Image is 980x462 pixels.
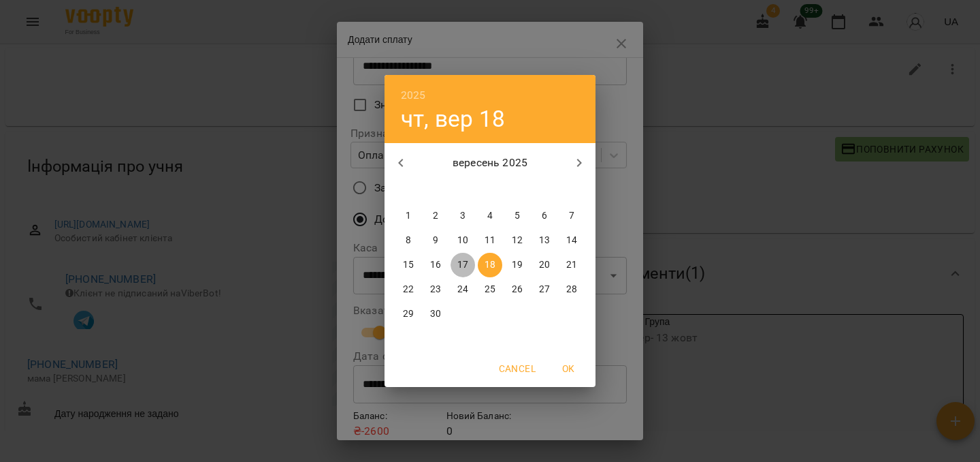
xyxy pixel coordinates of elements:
[499,360,536,377] span: Cancel
[396,183,421,197] span: пн
[478,277,502,302] button: 25
[451,277,475,302] button: 24
[403,283,414,296] p: 22
[396,204,421,228] button: 1
[485,234,495,247] p: 11
[433,234,438,247] p: 9
[539,283,550,296] p: 27
[417,155,563,171] p: вересень 2025
[478,228,502,253] button: 11
[403,307,414,321] p: 29
[396,302,421,326] button: 29
[396,277,421,302] button: 22
[512,258,523,272] p: 19
[401,86,426,105] button: 2025
[559,183,584,197] span: нд
[423,183,448,197] span: вт
[451,253,475,277] button: 17
[423,204,448,228] button: 2
[532,183,557,197] span: сб
[451,183,475,197] span: ср
[401,105,505,133] button: чт, вер 18
[566,283,577,296] p: 28
[430,283,441,296] p: 23
[430,307,441,321] p: 30
[512,234,523,247] p: 12
[539,234,550,247] p: 13
[505,204,529,228] button: 5
[532,277,557,302] button: 27
[423,302,448,326] button: 30
[559,204,584,228] button: 7
[457,234,468,247] p: 10
[403,258,414,272] p: 15
[478,204,502,228] button: 4
[532,253,557,277] button: 20
[493,356,541,381] button: Cancel
[423,277,448,302] button: 23
[569,209,574,223] p: 7
[451,228,475,253] button: 10
[559,277,584,302] button: 28
[423,253,448,277] button: 16
[457,258,468,272] p: 17
[478,253,502,277] button: 18
[505,228,529,253] button: 12
[396,228,421,253] button: 8
[566,258,577,272] p: 21
[430,258,441,272] p: 16
[559,253,584,277] button: 21
[512,283,523,296] p: 26
[406,209,411,223] p: 1
[566,234,577,247] p: 14
[546,356,590,381] button: OK
[433,209,438,223] p: 2
[552,360,585,377] span: OK
[478,183,502,197] span: чт
[505,253,529,277] button: 19
[485,258,495,272] p: 18
[542,209,547,223] p: 6
[514,209,520,223] p: 5
[457,283,468,296] p: 24
[396,253,421,277] button: 15
[451,204,475,228] button: 3
[505,183,529,197] span: пт
[559,228,584,253] button: 14
[539,258,550,272] p: 20
[485,283,495,296] p: 25
[460,209,465,223] p: 3
[487,209,493,223] p: 4
[406,234,411,247] p: 8
[505,277,529,302] button: 26
[532,228,557,253] button: 13
[532,204,557,228] button: 6
[423,228,448,253] button: 9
